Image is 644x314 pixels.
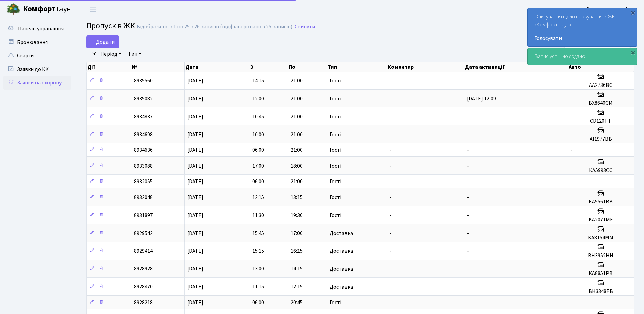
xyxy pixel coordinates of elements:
span: Гості [330,300,341,305]
a: Бронювання [3,35,71,49]
span: - [390,113,392,120]
span: 8934698 [134,131,153,138]
a: Скинути [295,24,315,30]
th: Тип [327,62,387,72]
span: Гості [330,179,341,184]
span: 11:30 [252,212,264,219]
span: 06:00 [252,178,264,185]
span: 10:00 [252,131,264,138]
span: - [390,212,392,219]
span: 13:00 [252,265,264,273]
span: 8931897 [134,212,153,219]
span: 12:15 [252,194,264,201]
b: Комфорт [23,4,55,15]
th: Авто [568,62,634,72]
span: Панель управління [18,25,64,32]
span: - [467,131,469,138]
a: Заявки на охорону [3,76,71,90]
span: 18:00 [291,162,303,170]
span: - [390,77,392,84]
a: Період [98,48,124,60]
span: - [467,77,469,84]
th: З [249,62,288,72]
h5: ВН3952НН [571,252,631,259]
span: Гості [330,96,341,101]
a: Голосувати [534,34,630,42]
a: Заявки до КК [3,63,71,76]
span: 8934636 [134,146,153,154]
h5: АІ1977ВВ [571,136,631,142]
th: Дата активації [464,62,568,72]
span: 16:15 [291,247,303,255]
span: [DATE] [187,178,204,185]
button: Переключити навігацію [85,4,101,15]
span: - [467,299,469,306]
h5: KA2071ME [571,217,631,223]
span: 19:30 [291,212,303,219]
span: 15:45 [252,230,264,237]
span: - [390,299,392,306]
span: Гості [330,213,341,218]
a: Додати [86,35,119,48]
th: Коментар [387,62,464,72]
span: Пропуск в ЖК [86,20,135,32]
span: - [390,230,392,237]
span: 8928218 [134,299,153,306]
span: 17:00 [252,162,264,170]
h5: КА5561ВВ [571,199,631,205]
span: Гості [330,195,341,200]
span: 14:15 [291,265,303,273]
span: - [467,194,469,201]
th: Дата [185,62,249,72]
span: - [390,162,392,170]
span: Гості [330,114,341,119]
a: Тип [125,48,144,60]
span: - [467,178,469,185]
span: - [467,162,469,170]
span: 14:15 [252,77,264,84]
span: Гості [330,147,341,153]
span: - [467,230,469,237]
span: Гості [330,78,341,83]
div: Відображено з 1 по 25 з 26 записів (відфільтровано з 25 записів). [137,24,293,30]
span: 21:00 [291,113,303,120]
h5: ВН3348ЕВ [571,288,631,295]
span: 20:45 [291,299,303,306]
span: 06:00 [252,146,264,154]
span: Доставка [330,266,353,272]
span: 8932048 [134,194,153,201]
span: [DATE] [187,194,204,201]
span: 21:00 [291,146,303,154]
span: [DATE] [187,162,204,170]
span: [DATE] [187,283,204,291]
h5: КА8154ММ [571,235,631,241]
span: - [467,265,469,273]
span: [DATE] 12:09 [467,95,496,102]
span: 15:15 [252,247,264,255]
span: 21:00 [291,178,303,185]
th: По [288,62,327,72]
div: × [629,9,636,16]
span: 8929542 [134,230,153,237]
span: 8933088 [134,162,153,170]
span: - [571,146,573,154]
span: - [390,265,392,273]
span: [DATE] [187,265,204,273]
div: Опитування щодо паркування в ЖК «Комфорт Таун» [528,8,637,46]
span: - [390,131,392,138]
span: 8928470 [134,283,153,291]
span: - [571,299,573,306]
span: - [390,194,392,201]
h5: КА5993СС [571,167,631,174]
div: Запис успішно додано. [528,48,637,65]
span: 21:00 [291,95,303,102]
h5: CD120TT [571,118,631,124]
span: 06:00 [252,299,264,306]
span: 12:00 [252,95,264,102]
span: 10:45 [252,113,264,120]
span: Доставка [330,248,353,254]
span: 8934837 [134,113,153,120]
span: Доставка [330,231,353,236]
a: Панель управління [3,22,71,35]
span: [DATE] [187,113,204,120]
